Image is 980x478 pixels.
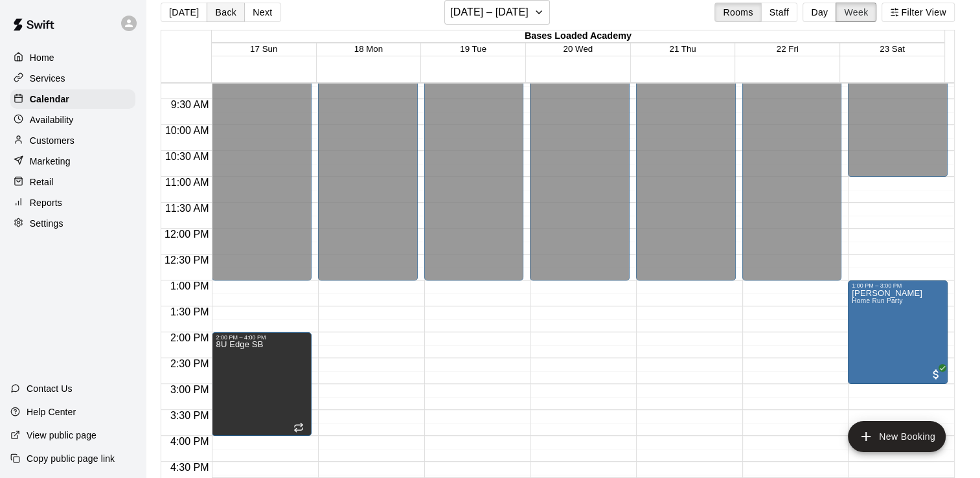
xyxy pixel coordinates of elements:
[167,358,212,369] span: 2:30 PM
[27,382,73,395] p: Contact Us
[761,3,798,22] button: Staff
[161,255,212,266] span: 12:30 PM
[10,172,135,192] a: Retail
[882,3,954,22] button: Filter View
[10,214,135,233] a: Settings
[30,51,54,64] p: Home
[162,203,212,214] span: 11:30 AM
[450,3,529,21] h6: [DATE] – [DATE]
[929,368,942,381] span: All customers have paid
[30,217,63,230] p: Settings
[777,44,799,54] button: 22 Fri
[212,332,312,436] div: 2:00 PM – 4:00 PM: 8U Edge SB
[250,44,277,54] button: 17 Sun
[162,177,212,188] span: 11:00 AM
[669,44,696,54] button: 21 Thu
[161,229,212,240] span: 12:00 PM
[167,436,212,447] span: 4:00 PM
[848,280,948,384] div: 1:00 PM – 3:00 PM: Cameron Williams
[167,462,212,473] span: 4:30 PM
[714,3,761,22] button: Rooms
[30,93,69,106] p: Calendar
[852,297,903,304] span: Home Run Party
[27,429,97,442] p: View public page
[167,306,212,317] span: 1:30 PM
[167,280,212,291] span: 1:00 PM
[10,110,135,130] a: Availability
[30,113,74,126] p: Availability
[167,384,212,395] span: 3:00 PM
[207,3,245,22] button: Back
[10,48,135,67] a: Home
[27,405,76,418] p: Help Center
[244,3,280,22] button: Next
[354,44,383,54] button: 18 Mon
[168,99,212,110] span: 9:30 AM
[216,334,308,341] div: 2:00 PM – 4:00 PM
[167,410,212,421] span: 3:30 PM
[162,151,212,162] span: 10:30 AM
[30,155,71,168] p: Marketing
[10,152,135,171] a: Marketing
[27,452,115,465] p: Copy public page link
[880,44,905,54] button: 23 Sat
[30,72,65,85] p: Services
[10,193,135,212] a: Reports
[836,3,876,22] button: Week
[848,421,946,452] button: add
[162,125,212,136] span: 10:00 AM
[460,44,486,54] button: 19 Tue
[161,3,207,22] button: [DATE]
[852,282,944,289] div: 1:00 PM – 3:00 PM
[30,134,74,147] p: Customers
[30,196,62,209] p: Reports
[167,332,212,343] span: 2:00 PM
[803,3,836,22] button: Day
[212,30,944,43] div: Bases Loaded Academy
[293,422,304,433] span: Recurring event
[563,44,593,54] button: 20 Wed
[10,131,135,150] a: Customers
[10,69,135,88] a: Services
[30,176,54,188] p: Retail
[10,89,135,109] a: Calendar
